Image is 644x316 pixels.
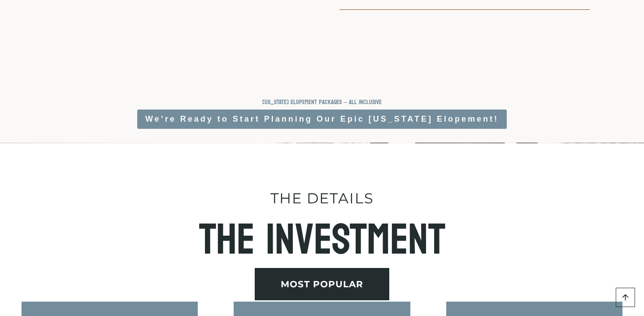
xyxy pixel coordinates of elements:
[281,279,363,290] strong: MOST POPULAR
[137,110,507,129] a: We’re Ready to Start Planning Our Epic [US_STATE] Elopement!
[22,190,622,207] h5: THE DETAILS
[616,288,635,307] a: Scroll to top
[22,214,622,266] h2: THE INVESTMENT
[145,114,499,123] strong: We’re Ready to Start Planning Our Epic [US_STATE] Elopement!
